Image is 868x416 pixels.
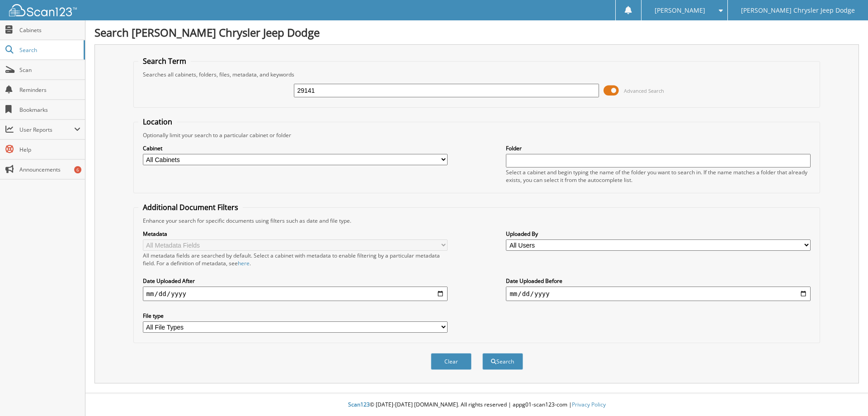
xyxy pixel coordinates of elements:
div: All metadata fields are searched by default. Select a cabinet with metadata to enable filtering b... [143,252,448,267]
div: Optionally limit your search to a particular cabinet or folder [138,131,816,139]
a: Privacy Policy [572,401,606,408]
span: Advanced Search [624,87,664,94]
span: Help [19,146,80,153]
input: start [143,287,448,301]
button: Clear [431,353,472,370]
div: Select a cabinet and begin typing the name of the folder you want to search in. If the name match... [506,168,811,184]
div: Enhance your search for specific documents using filters such as date and file type. [138,217,816,225]
span: User Reports [19,126,74,134]
div: 6 [74,166,81,173]
a: here [238,259,250,267]
label: Date Uploaded Before [506,277,811,285]
div: Searches all cabinets, folders, files, metadata, and keywords [138,71,816,78]
legend: Location [138,117,177,127]
span: Reminders [19,86,80,94]
legend: Search Term [138,56,191,66]
span: [PERSON_NAME] [655,8,705,13]
iframe: Chat Widget [823,373,868,416]
span: Announcements [19,166,80,173]
span: Search [19,46,79,54]
h1: Search [PERSON_NAME] Chrysler Jeep Dodge [94,25,859,40]
label: Cabinet [143,144,448,152]
img: scan123-logo-white.svg [9,4,77,16]
button: Search [482,353,523,370]
span: Cabinets [19,26,80,34]
span: Scan [19,66,80,74]
label: Uploaded By [506,230,811,238]
input: end [506,287,811,301]
label: Metadata [143,230,448,238]
label: Date Uploaded After [143,277,448,285]
label: Folder [506,144,811,152]
span: Scan123 [348,401,370,408]
legend: Additional Document Filters [138,202,243,212]
span: [PERSON_NAME] Chrysler Jeep Dodge [741,8,855,13]
div: © [DATE]-[DATE] [DOMAIN_NAME]. All rights reserved | appg01-scan123-com | [85,394,868,416]
span: Bookmarks [19,106,80,114]
label: File type [143,312,448,320]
